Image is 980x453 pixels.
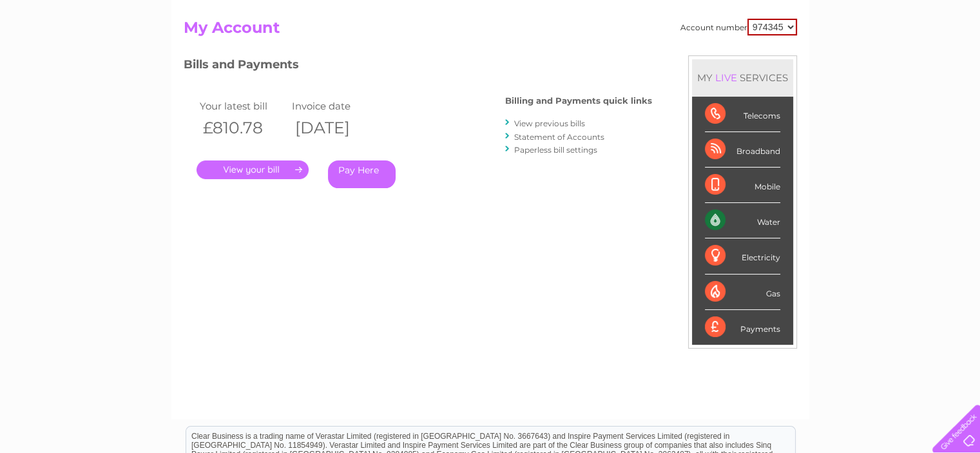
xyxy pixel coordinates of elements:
div: Water [705,203,780,238]
a: 0333 014 3131 [737,6,826,23]
div: Payments [705,310,780,345]
h3: Bills and Payments [184,55,652,78]
a: Log out [937,55,968,64]
a: Contact [894,55,926,64]
th: £810.78 [197,115,289,141]
td: Invoice date [289,97,381,115]
a: Paperless bill settings [514,145,597,155]
div: Broadband [705,132,780,168]
div: Mobile [705,168,780,203]
div: MY SERVICES [692,59,793,96]
a: . [197,160,309,179]
a: Blog [868,55,887,64]
a: Statement of Accounts [514,132,604,142]
h2: My Account [184,19,797,43]
div: Clear Business is a trading name of Verastar Limited (registered in [GEOGRAPHIC_DATA] No. 3667643... [186,7,795,63]
img: logo.png [34,34,100,73]
div: Telecoms [705,97,780,132]
div: Gas [705,275,780,310]
div: Account number [680,19,797,35]
td: Your latest bill [197,97,289,115]
div: LIVE [713,72,740,84]
a: Water [753,55,778,64]
a: View previous bills [514,119,585,128]
h4: Billing and Payments quick links [505,96,652,106]
a: Energy [785,55,814,64]
a: Telecoms [821,55,860,64]
div: Electricity [705,238,780,274]
a: Pay Here [328,160,396,188]
th: [DATE] [289,115,381,141]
